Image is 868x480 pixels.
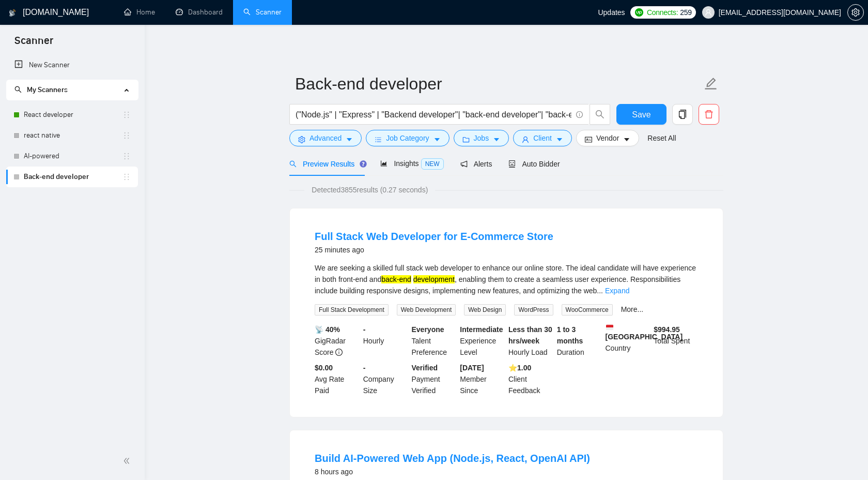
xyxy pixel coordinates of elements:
button: setting [847,4,864,21]
div: Client Feedback [506,362,555,396]
a: Reset All [647,132,676,144]
div: Payment Verified [410,362,458,396]
a: Expand [605,287,629,295]
img: upwork-logo.png [635,8,643,17]
img: 🇮🇩 [606,324,613,331]
span: info-circle [576,111,583,118]
span: folder [462,136,470,143]
span: holder [122,131,131,140]
button: Save [616,104,667,125]
span: Detected 3855 results (0.27 seconds) [304,184,435,196]
li: AI-powered [6,146,138,167]
input: Search Freelance Jobs... [296,108,571,121]
span: NEW [421,158,444,170]
mark: back-end [381,275,411,283]
span: Connects: [647,7,678,18]
b: Less than 30 hrs/week [508,325,552,345]
span: edit [704,77,718,91]
b: $ 994.95 [654,325,680,334]
button: delete [699,104,719,125]
span: info-circle [335,349,343,356]
a: AI-powered [24,146,122,167]
span: Preview Results [289,160,364,168]
span: robot [508,160,516,168]
span: Jobs [474,132,489,144]
span: caret-down [623,136,630,143]
button: copy [672,104,693,125]
span: bars [375,136,382,143]
div: Experience Level [458,324,506,358]
div: Country [603,324,652,358]
li: New Scanner [6,55,138,76]
span: My Scanners [27,85,68,94]
span: caret-down [556,136,563,143]
a: Build AI-Powered Web App (Node.js, React, OpenAI API) [315,453,590,464]
div: Hourly [361,324,410,358]
div: Tooltip anchor [359,159,368,169]
b: Intermediate [460,325,503,334]
b: 📡 40% [315,325,340,334]
span: area-chart [380,160,388,167]
span: holder [122,173,131,181]
span: setting [298,136,305,143]
span: My Scanners [14,85,68,94]
a: dashboardDashboard [176,8,223,17]
span: user [705,9,712,16]
img: logo [9,5,16,21]
b: Verified [412,364,438,372]
span: Job Category [386,132,429,144]
span: caret-down [346,136,353,143]
div: GigRadar Score [313,324,361,358]
span: WordPress [514,304,553,316]
button: idcardVendorcaret-down [576,130,639,146]
li: react native [6,125,138,146]
span: holder [122,152,131,160]
span: search [590,110,610,119]
span: Advanced [309,132,342,144]
div: 8 hours ago [315,466,590,478]
span: Full Stack Development [315,304,389,316]
a: Back-end developer [24,167,122,187]
div: Duration [555,324,603,358]
li: Back-end developer [6,167,138,187]
span: Web Design [464,304,506,316]
b: - [363,325,366,334]
b: Everyone [412,325,444,334]
a: react native [24,125,122,146]
span: Auto Bidder [508,160,560,168]
b: [DATE] [460,364,484,372]
span: Save [632,108,650,121]
span: Insights [380,159,443,168]
span: caret-down [433,136,441,143]
span: ... [597,287,603,295]
button: search [590,104,610,125]
div: Total Spent [652,324,700,358]
span: search [289,160,297,168]
div: Talent Preference [410,324,458,358]
a: More... [621,305,644,313]
span: Client [533,132,552,144]
b: ⭐️ 1.00 [508,364,531,372]
a: setting [847,8,864,17]
span: double-left [123,456,133,466]
span: caret-down [493,136,500,143]
div: Member Since [458,362,506,396]
div: Company Size [361,362,410,396]
a: New Scanner [14,55,130,76]
a: searchScanner [243,8,282,17]
b: 1 to 3 months [557,325,583,345]
span: user [522,136,529,143]
div: We are seeking a skilled full stack web developer to enhance our online store. The ideal candidat... [315,262,698,296]
a: homeHome [124,8,155,17]
div: 25 minutes ago [315,244,553,256]
span: Alerts [460,160,492,168]
b: - [363,364,366,372]
span: WooCommerce [562,304,613,316]
span: Scanner [6,33,61,55]
span: search [14,86,22,93]
button: userClientcaret-down [513,130,572,146]
a: React developer [24,104,122,125]
button: settingAdvancedcaret-down [289,130,362,146]
div: Avg Rate Paid [313,362,361,396]
span: notification [460,160,468,168]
